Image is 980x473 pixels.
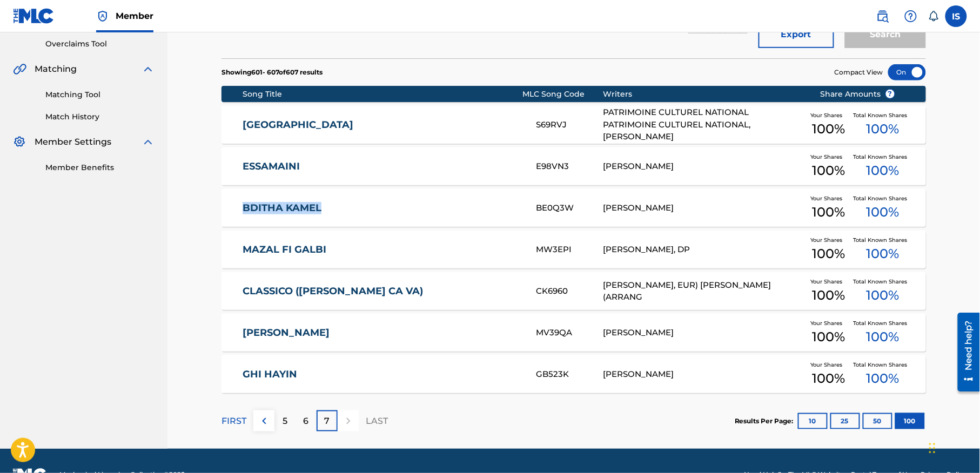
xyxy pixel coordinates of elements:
[854,278,912,286] span: Total Known Shares
[876,10,889,23] img: search
[866,161,899,180] span: 100 %
[243,244,521,256] a: MAZAL FI GALBI
[812,161,845,180] span: 100 %
[854,236,912,244] span: Total Known Shares
[243,89,523,100] div: Song Title
[603,368,804,381] div: [PERSON_NAME]
[759,21,834,48] button: Export
[812,369,845,388] span: 100 %
[603,106,804,143] div: PATRIMOINE CULTUREL NATIONAL PATRIMOINE CULTUREL NATIONAL, [PERSON_NAME]
[810,111,847,119] span: Your Shares
[243,368,521,381] a: GHI HAYIN
[866,202,899,222] span: 100 %
[13,63,26,76] img: Matching
[142,136,155,148] img: expand
[886,90,895,98] span: ?
[603,160,804,173] div: [PERSON_NAME]
[835,67,883,77] span: Compact View
[830,413,860,429] button: 25
[536,244,603,256] div: MW3EPI
[866,286,899,305] span: 100 %
[536,285,603,298] div: CK6960
[35,136,111,148] span: Member Settings
[13,8,55,24] img: MLC Logo
[536,119,603,131] div: S69RVJ
[812,327,845,347] span: 100 %
[854,361,912,369] span: Total Known Shares
[895,413,925,429] button: 100
[854,111,912,119] span: Total Known Shares
[536,202,603,214] div: BE0Q3W
[603,327,804,339] div: [PERSON_NAME]
[45,111,155,123] a: Match History
[45,38,155,50] a: Overclaims Tool
[821,89,895,100] span: Share Amounts
[96,10,109,23] img: Top Rightsholder
[304,415,309,428] p: 6
[243,202,521,214] a: BDITHA KAMEL
[900,5,922,27] div: Help
[810,153,847,161] span: Your Shares
[603,202,804,214] div: [PERSON_NAME]
[243,119,521,131] a: [GEOGRAPHIC_DATA]
[812,202,845,222] span: 100 %
[536,368,603,381] div: GB523K
[283,415,287,428] p: 5
[523,89,603,100] div: MLC Song Code
[854,194,912,202] span: Total Known Shares
[221,415,246,428] p: FIRST
[366,415,388,428] p: LAST
[116,10,153,22] span: Member
[866,244,899,263] span: 100 %
[854,319,912,327] span: Total Known Shares
[928,11,939,22] div: Notifications
[536,160,603,173] div: E98VN3
[243,285,521,298] a: CLASSICO ([PERSON_NAME] CA VA)
[810,278,847,286] span: Your Shares
[904,10,917,23] img: help
[945,5,967,27] div: User Menu
[45,89,155,100] a: Matching Tool
[926,421,980,473] div: Widget de chat
[950,308,980,395] iframe: Resource Center
[872,5,894,27] a: Public Search
[735,416,796,426] p: Results Per Page:
[258,415,271,428] img: left
[142,63,155,76] img: expand
[243,327,521,339] a: [PERSON_NAME]
[45,162,155,173] a: Member Benefits
[810,194,847,202] span: Your Shares
[812,244,845,263] span: 100 %
[603,89,804,100] div: Writers
[866,119,899,139] span: 100 %
[810,361,847,369] span: Your Shares
[221,67,323,77] p: Showing 601 - 607 of 607 results
[603,279,804,303] div: [PERSON_NAME], EUR) [PERSON_NAME] (ARRANG
[35,63,77,76] span: Matching
[536,327,603,339] div: MV39QA
[798,413,828,429] button: 10
[13,136,26,148] img: Member Settings
[812,286,845,305] span: 100 %
[243,160,521,173] a: ESSAMAINI
[866,369,899,388] span: 100 %
[603,244,804,256] div: [PERSON_NAME], DP
[810,319,847,327] span: Your Shares
[866,327,899,347] span: 100 %
[810,236,847,244] span: Your Shares
[863,413,892,429] button: 50
[854,153,912,161] span: Total Known Shares
[812,119,845,139] span: 100 %
[325,415,330,428] p: 7
[926,421,980,473] iframe: Chat Widget
[929,432,936,464] div: Glisser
